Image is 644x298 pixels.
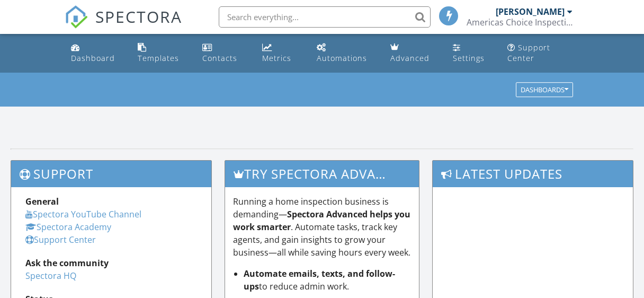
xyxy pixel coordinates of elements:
[317,53,367,63] div: Automations
[453,53,485,63] div: Settings
[390,53,430,63] div: Advanced
[262,53,291,63] div: Metrics
[25,221,111,233] a: Spectora Academy
[467,17,573,28] div: Americas Choice Inspections - Triad
[11,161,211,187] h3: Support
[25,257,197,269] div: Ask the community
[244,267,411,293] li: to reduce admin work.
[71,53,115,63] div: Dashboard
[138,53,179,63] div: Templates
[516,83,573,98] button: Dashboards
[233,208,410,233] strong: Spectora Advanced helps you work smarter
[65,14,182,37] a: SPECTORA
[67,38,126,68] a: Dashboard
[202,53,237,63] div: Contacts
[386,38,440,68] a: Advanced
[198,38,249,68] a: Contacts
[233,195,411,259] p: Running a home inspection business is demanding— . Automate tasks, track key agents, and gain ins...
[521,86,568,94] div: Dashboards
[25,234,96,246] a: Support Center
[449,38,495,68] a: Settings
[503,38,577,68] a: Support Center
[25,208,141,220] a: Spectora YouTube Channel
[25,196,59,207] strong: General
[219,6,431,28] input: Search everything...
[312,38,378,68] a: Automations (Basic)
[95,5,182,28] span: SPECTORA
[507,42,550,63] div: Support Center
[433,161,633,187] h3: Latest Updates
[65,5,88,29] img: The Best Home Inspection Software - Spectora
[258,38,304,68] a: Metrics
[225,161,419,187] h3: Try spectora advanced [DATE]
[244,268,395,292] strong: Automate emails, texts, and follow-ups
[133,38,190,68] a: Templates
[496,6,565,17] div: [PERSON_NAME]
[25,270,76,282] a: Spectora HQ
